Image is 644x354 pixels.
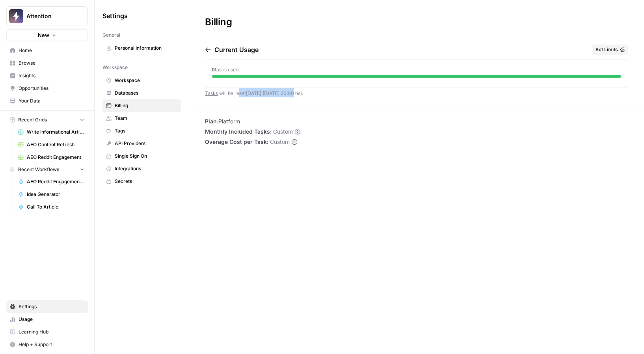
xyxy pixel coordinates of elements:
[6,44,88,57] a: Home
[6,69,88,82] a: Insights
[205,118,218,125] span: Plan:
[102,137,181,150] a: API Providers
[189,16,248,28] div: Billing
[19,328,84,335] span: Learning Hub
[115,102,177,109] span: Billing
[6,164,88,175] button: Recent Workflows
[6,326,88,338] a: Learning Hub
[19,316,84,323] span: Usage
[102,150,181,162] a: Single Sign On
[19,60,84,67] span: Browse
[115,178,177,185] span: Secrets
[27,191,84,198] span: Idea Generator
[102,32,120,39] span: General
[115,45,177,52] span: Personal Information
[6,313,88,326] a: Usage
[26,12,74,20] span: Attention
[15,175,88,188] a: AEO Reddit Engagement - Fork
[102,125,181,137] a: Tags
[102,11,128,20] span: Settings
[19,72,84,79] span: Insights
[205,117,301,125] li: Platform
[212,67,215,73] span: 0
[15,126,88,138] a: Write Informational Articles
[27,203,84,211] span: Call To Article
[27,129,84,136] span: Write Informational Articles
[102,175,181,188] a: Secrets
[205,90,218,96] a: Tasks
[19,97,84,104] span: Your Data
[596,46,618,53] span: Set Limits
[6,95,88,107] a: Your Data
[102,64,128,71] span: Workspace
[270,138,290,146] span: Custom
[115,127,177,134] span: Tags
[273,128,293,136] span: Custom
[6,29,88,41] button: New
[27,154,84,161] span: AEO Reddit Engagement
[115,115,177,122] span: Team
[592,45,628,55] button: Set Limits
[102,42,181,54] a: Personal Information
[102,162,181,175] a: Integrations
[18,166,59,173] span: Recent Workflows
[6,338,88,351] button: Help + Support
[19,85,84,92] span: Opportunities
[6,57,88,69] a: Browse
[102,74,181,87] a: Workspace
[102,99,181,112] a: Billing
[18,116,47,123] span: Recent Grids
[15,138,88,151] a: AEO Content Refresh
[115,140,177,147] span: API Providers
[115,77,177,84] span: Workspace
[115,89,177,97] span: Databases
[6,6,88,26] button: Workspace: Attention
[9,9,23,23] img: Attention Logo
[6,300,88,313] a: Settings
[205,128,272,136] span: Monthly Included Tasks:
[38,31,49,39] span: New
[19,341,84,348] span: Help + Support
[205,90,303,96] span: will be reset [DATE] ([DATE] 20:00 hs) .
[19,303,84,310] span: Settings
[27,178,84,185] span: AEO Reddit Engagement - Fork
[102,112,181,125] a: Team
[205,138,268,146] span: Overage Cost per Task:
[115,165,177,172] span: Integrations
[6,82,88,95] a: Opportunities
[6,114,88,126] button: Recent Grids
[27,141,84,148] span: AEO Content Refresh
[214,45,259,54] p: Current Usage
[115,153,177,160] span: Single Sign On
[15,201,88,213] a: Call To Article
[15,151,88,164] a: AEO Reddit Engagement
[19,47,84,54] span: Home
[215,67,238,73] span: tasks used
[15,188,88,201] a: Idea Generator
[102,87,181,99] a: Databases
